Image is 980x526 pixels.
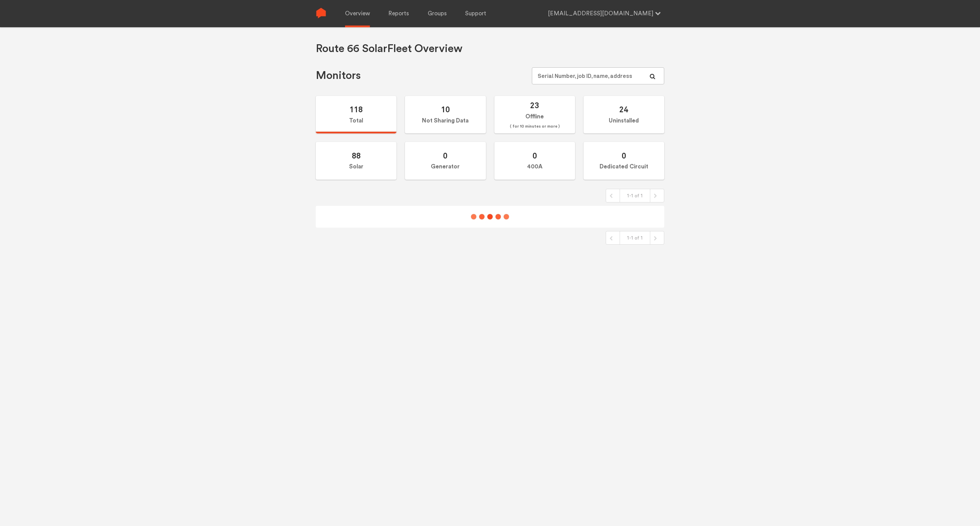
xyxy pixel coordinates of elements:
label: Offline [494,96,575,134]
span: 0 [533,151,537,161]
span: ( for 10 minutes or more ) [510,122,560,131]
label: Total [316,96,396,134]
input: Serial Number, job ID, name, address [532,67,664,84]
label: Uninstalled [584,96,664,134]
div: 1-1 of 1 [620,231,650,244]
h1: Monitors [316,69,361,83]
span: 0 [622,151,626,161]
div: 1-1 of 1 [620,189,650,202]
span: 24 [619,104,628,114]
span: 88 [352,151,361,161]
h1: Route 66 Solar Fleet Overview [316,42,462,56]
span: 118 [349,104,363,114]
label: Dedicated Circuit [584,142,664,180]
span: 10 [441,104,450,114]
img: Sense Logo [316,8,326,18]
label: 400A [494,142,575,180]
span: 23 [530,100,539,110]
span: 0 [443,151,447,161]
label: Not Sharing Data [405,96,486,134]
label: Generator [405,142,486,180]
label: Solar [316,142,396,180]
